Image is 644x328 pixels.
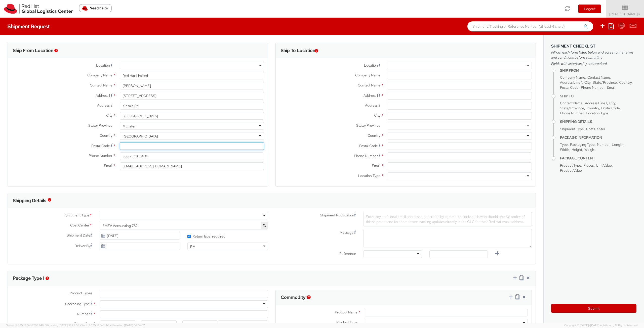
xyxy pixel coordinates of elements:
span: master, [DATE] 10:22:58 [49,323,79,327]
span: Contact Name [560,101,583,105]
h4: Shipment Request [8,24,50,29]
h3: Shipping Details [13,198,46,203]
span: Packaging Type [65,302,90,306]
h3: Ship From Location [13,48,53,53]
span: Shipment Notification [320,213,354,218]
span: Country [100,133,112,138]
span: City [374,113,380,118]
h3: Commodity 1 [281,295,308,300]
div: PM [190,244,195,249]
span: [PERSON_NAME] [609,12,641,16]
span: X [135,320,141,328]
span: Product Types [70,291,92,295]
span: Message [340,230,353,235]
span: EMEA Accounting 762 [102,223,265,228]
input: Height [182,320,218,328]
span: Shipment Type [560,127,584,131]
span: State/Province [593,80,617,85]
span: Dimensions [74,321,92,326]
span: Address 1 [96,93,110,98]
h3: Shipment Checklist [551,44,636,49]
span: Email [104,163,112,168]
span: Client: 2025.18.0-5db8ab7 [80,323,145,327]
span: Country [619,80,632,85]
span: Length [612,142,623,147]
span: Reference [339,251,356,256]
span: Phone Number [560,111,584,115]
span: Contact Name [587,75,610,80]
h4: Package Content [560,156,636,160]
span: Postal Code [560,85,579,90]
span: Postal Code [601,106,620,110]
span: Postal Code [91,144,110,148]
span: Packaging Type [570,142,595,147]
h4: Package Information [560,136,636,139]
span: ▼ [638,12,641,16]
span: State/Province [356,123,380,128]
input: Shipment, Tracking or Reference Number (at least 4 chars) [467,21,593,31]
span: Product Type [336,320,357,324]
h4: Ship From [560,69,636,72]
span: Company Name [560,75,585,80]
span: Phone Number [354,154,378,158]
span: City [106,113,112,118]
span: Location Type [358,173,380,178]
span: Address Line 1 [560,80,582,85]
input: Length [100,320,135,328]
span: Location Type [586,111,608,115]
span: Address 2 [97,103,112,108]
span: Location [96,63,110,68]
span: EMEA Accounting 762 [100,222,268,229]
label: Return label required [187,233,226,239]
span: Server: 2025.19.0-b9208248b56 [6,323,79,327]
button: Submit [551,304,636,313]
span: Cost Center [586,127,605,131]
input: Return label required [187,235,191,238]
span: Fields with asterisks (*) are required [551,61,636,66]
img: rh-logistics-00dfa346123c4ec078e1.svg [4,4,73,14]
button: Logout [578,5,601,13]
span: Fill out each form listed below and agree to the terms and conditions before submitting [551,50,636,60]
span: Number [77,312,90,316]
span: Width [560,147,569,152]
span: Address 2 [365,103,380,108]
span: Contact Name [90,83,112,87]
div: [GEOGRAPHIC_DATA] [123,134,158,139]
span: Product Value [560,168,582,173]
h3: Package Type 1 [13,276,44,281]
span: Address 1 [364,93,378,98]
span: X [177,320,182,328]
span: Cost Center [70,223,89,228]
span: Pieces [583,163,594,168]
span: Postal Code [359,144,378,148]
span: Number [597,142,610,147]
span: Shipment Date [67,233,90,238]
h4: Ship To [560,94,636,98]
span: Contact Name [358,83,380,87]
span: City [584,80,590,85]
h3: Ship To Location [281,48,315,53]
span: Deliver By [74,243,90,249]
span: Shipment Type [65,213,89,218]
span: Copyright © [DATE]-[DATE] Agistix Inc., All Rights Reserved [564,323,638,327]
span: Height [572,147,582,152]
div: Munster [123,124,136,129]
span: State/Province [88,123,112,128]
span: Type [560,142,568,147]
span: Email [607,85,615,90]
span: Product Name [335,310,357,314]
span: State/Province [560,106,584,110]
span: Phone Number [581,85,605,90]
span: Country [368,133,380,138]
span: Location [364,63,378,68]
span: Unit Value [596,163,612,168]
span: City [609,101,615,105]
span: Email [372,163,380,168]
input: Width [141,320,177,328]
span: Country [586,106,599,110]
span: Enter any additional email addresses, separated by comma, for individuals who should receive noti... [366,214,525,224]
span: master, [DATE] 09:34:17 [114,323,145,327]
span: Address Line 1 [585,101,607,105]
span: Weight [584,147,595,152]
span: Company Name [355,73,380,77]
